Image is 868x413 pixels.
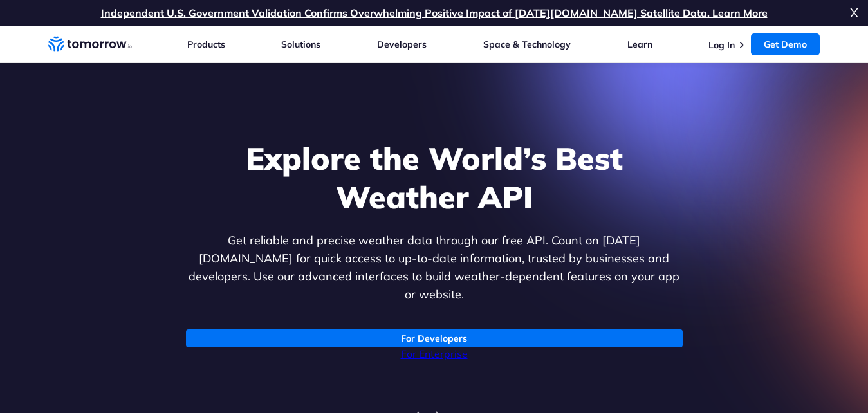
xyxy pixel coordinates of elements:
a: Products [187,39,225,50]
p: Get reliable and precise weather data through our free API. Count on [DATE][DOMAIN_NAME] for quic... [186,232,683,304]
a: Independent U.S. Government Validation Confirms Overwhelming Positive Impact of [DATE][DOMAIN_NAM... [101,6,768,19]
a: Space & Technology [483,39,571,50]
a: For Enterprise [401,347,468,360]
h1: Explore the World’s Best Weather API [186,139,683,216]
a: Log In [708,39,735,51]
a: For Developers [186,329,683,347]
a: Home link [48,35,132,54]
a: Learn [627,39,652,50]
a: Solutions [281,39,320,50]
a: Developers [377,39,427,50]
a: Get Demo [751,33,820,55]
